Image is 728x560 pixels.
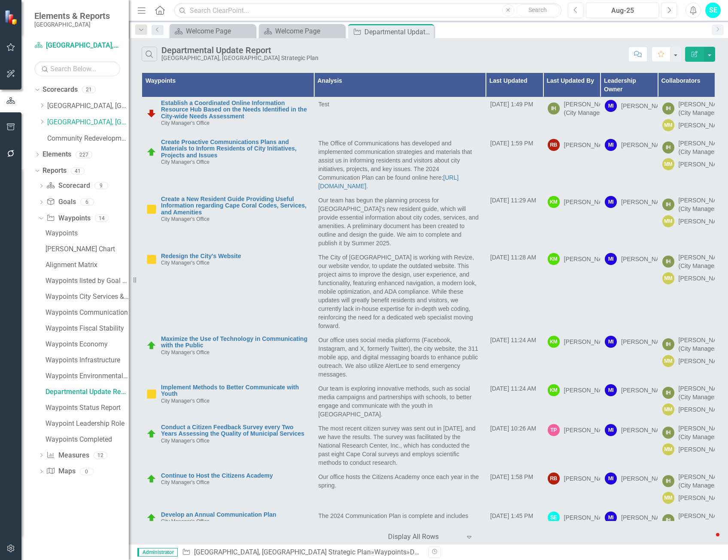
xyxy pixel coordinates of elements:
[46,451,89,461] a: Measures
[45,404,129,412] div: Waypoints Status Report
[146,204,157,214] img: In Progress or Needs Work
[605,512,617,524] div: MI
[46,181,90,191] a: Scorecard
[43,274,129,288] a: Waypoints listed by Goal and Measure
[658,382,715,422] td: Double-Click to Edit
[662,514,674,526] div: IH
[161,216,209,222] span: City Manager's Office
[43,385,129,399] a: Departmental Update Report
[146,429,157,439] img: On Schedule or Complete
[548,139,560,151] div: RB
[601,333,658,382] td: Double-Click to Edit
[45,420,129,428] div: Waypoint Leadership Role
[314,333,486,382] td: Double-Click to Edit
[45,436,129,443] div: Waypoints Completed
[621,102,670,110] div: [PERSON_NAME]
[705,3,721,18] div: SE
[34,11,110,21] span: Elements & Reports
[318,384,482,418] p: Our team is exploring innovative methods, such as social media campaigns and partnerships with sc...
[161,398,209,404] span: City Manager's Office
[679,121,728,129] div: [PERSON_NAME]
[261,26,343,36] a: Welcome Page
[548,424,560,436] div: TP
[46,214,90,223] a: Waypoints
[146,340,157,351] img: On Schedule or Complete
[142,193,314,250] td: Double-Click to Edit Right Click for Context Menu
[80,199,94,206] div: 6
[318,196,482,247] p: Our team has begun the planning process for [GEOGRAPHIC_DATA]'s new resident guide, which will pr...
[318,253,482,330] p: The City of [GEOGRAPHIC_DATA] is working with Revize, our website vendor, to update the outdated ...
[314,250,486,333] td: Double-Click to Edit
[601,470,658,509] td: Double-Click to Edit
[548,253,560,265] div: KM
[161,336,309,349] a: Maximize the Use of Technology in Communicating with the Public
[142,333,314,382] td: Double-Click to Edit Right Click for Context Menu
[94,182,108,190] div: 9
[182,548,422,557] div: » »
[43,306,129,319] a: Waypoints Communication
[374,548,406,556] a: Waypoints
[43,369,129,383] a: Waypoints Environmental Sustainability
[662,492,674,504] div: MM
[43,353,129,367] a: Waypoints Infrastructure
[142,382,314,422] td: Double-Click to Edit Right Click for Context Menu
[318,473,482,490] p: Our office hosts the Citizens Academy once each year in the spring.
[146,254,157,265] img: In Progress or Needs Work
[43,258,129,272] a: Alignment Matrix
[43,433,129,446] a: Waypoints Completed
[564,513,613,522] div: [PERSON_NAME]
[662,199,674,211] div: IH
[161,45,318,55] div: Departmental Update Report
[621,198,670,206] div: [PERSON_NAME]
[43,242,129,256] a: [PERSON_NAME] Chart
[564,141,613,149] div: [PERSON_NAME]
[662,256,674,268] div: IH
[601,382,658,422] td: Double-Click to Edit
[146,389,157,399] img: In Progress or Needs Work
[43,337,129,351] a: Waypoints Economy
[679,494,728,502] div: [PERSON_NAME]
[605,100,617,112] div: MI
[45,245,129,253] div: [PERSON_NAME] Chart
[662,443,674,455] div: MM
[601,97,658,136] td: Double-Click to Edit
[548,196,560,208] div: KM
[186,26,253,36] div: Welcome Page
[679,253,728,270] div: [PERSON_NAME] (City Managers)
[679,139,728,156] div: [PERSON_NAME] (City Managers)
[621,386,670,394] div: [PERSON_NAME]
[43,417,129,431] a: Waypoint Leadership Role
[161,253,309,259] a: Redesign the City's Website
[679,512,728,529] div: [PERSON_NAME] (City Managers)
[410,548,496,556] div: Departmental Update Report
[95,214,109,222] div: 14
[314,97,486,136] td: Double-Click to Edit
[161,100,309,120] a: Establish a Coordinated Online Information Resource Hub Based on the Needs Identified in the City...
[45,261,129,269] div: Alignment Matrix
[662,338,674,350] div: IH
[662,215,674,227] div: MM
[662,475,674,487] div: IH
[94,452,107,459] div: 12
[564,198,613,206] div: [PERSON_NAME]
[47,101,129,111] a: [GEOGRAPHIC_DATA], [GEOGRAPHIC_DATA] Business Initiatives
[161,384,309,397] a: Implement Methods to Better Communicate with Youth
[142,136,314,193] td: Double-Click to Edit Right Click for Context Menu
[142,470,314,509] td: Double-Click to Edit Right Click for Context Menu
[194,548,371,556] a: [GEOGRAPHIC_DATA], [GEOGRAPHIC_DATA] Strategic Plan
[146,513,157,523] img: On Schedule or Complete
[490,336,539,344] div: [DATE] 11:24 AM
[161,159,209,165] span: City Manager's Office
[662,158,674,170] div: MM
[662,427,674,439] div: IH
[490,253,539,262] div: [DATE] 11:28 AM
[601,422,658,470] td: Double-Click to Edit
[314,382,486,422] td: Double-Click to Edit
[586,3,659,18] button: Aug-25
[142,97,314,136] td: Double-Click to Edit Right Click for Context Menu
[314,193,486,250] td: Double-Click to Edit
[47,134,129,144] a: Community Redevelopment Area
[548,473,560,485] div: RB
[605,424,617,436] div: MI
[621,337,670,346] div: [PERSON_NAME]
